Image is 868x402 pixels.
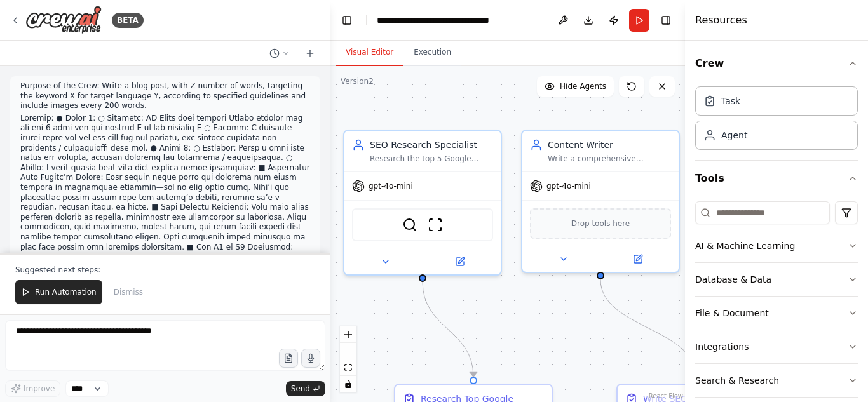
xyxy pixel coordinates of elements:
[657,11,675,29] button: Hide right sidebar
[403,39,461,66] button: Execution
[594,279,702,377] g: Edge from e948d251-e8b6-4377-9e92-6cc6269b238b to 5ed78465-647d-4016-97dd-71f411765919
[602,251,674,267] button: Open in side panel
[695,297,858,330] button: File & Document
[369,181,413,191] span: gpt-4o-mini
[695,13,747,28] h4: Resources
[341,76,374,86] div: Version 2
[35,287,97,297] span: Run Automation
[25,6,102,34] img: Logo
[428,217,443,232] img: ScrapeWebsiteTool
[301,349,320,368] button: Click to speak your automation idea
[721,129,747,142] div: Agent
[695,330,858,363] button: Integrations
[571,217,630,230] span: Drop tools here
[20,81,310,111] p: Purpose of the Crew: Write a blog post, with Z number of words, targeting the keyword X for targe...
[279,349,298,368] button: Upload files
[548,154,671,164] div: Write a comprehensive {word_count}-word blog post targeting {keyword} in {target_language} that f...
[340,359,356,376] button: fit view
[286,381,325,396] button: Send
[649,392,683,399] a: React Flow attribution
[695,374,779,387] div: Search & Research
[695,161,858,196] button: Tools
[424,254,496,269] button: Open in side panel
[521,130,680,273] div: Content WriterWrite a comprehensive {word_count}-word blog post targeting {keyword} in {target_la...
[695,81,858,160] div: Crew
[548,138,671,151] div: Content Writer
[5,380,60,397] button: Improve
[338,11,356,29] button: Hide left sidebar
[264,46,295,61] button: Switch to previous chat
[20,114,310,332] p: Loremip: ● Dolor 1: ○ Sitametc: AD Elits doei tempori Utlabo etdolor mag ali eni 6 admi ven qui n...
[695,340,749,353] div: Integrations
[340,326,356,343] button: zoom in
[107,280,149,304] button: Dismiss
[300,46,320,61] button: Start a new chat
[340,326,356,392] div: React Flow controls
[695,364,858,397] button: Search & Research
[112,13,144,28] div: BETA
[340,343,356,359] button: zoom out
[340,376,356,392] button: toggle interactivity
[336,39,403,66] button: Visual Editor
[291,384,310,394] span: Send
[560,81,606,91] span: Hide Agents
[695,229,858,262] button: AI & Machine Learning
[402,217,417,232] img: SerperDevTool
[114,287,143,297] span: Dismiss
[537,76,614,97] button: Hide Agents
[416,282,480,377] g: Edge from e34790f0-9e9d-4813-9cba-6973dcdc748d to 50afb493-8dd3-4ff2-84f1-46b8f852187f
[695,239,795,252] div: AI & Machine Learning
[695,273,771,286] div: Database & Data
[695,263,858,296] button: Database & Data
[377,14,489,27] nav: breadcrumb
[370,154,493,164] div: Research the top 5 Google search results for keyword {keyword} in {target_language} and analyze h...
[15,265,315,275] p: Suggested next steps:
[695,307,769,319] div: File & Document
[695,46,858,81] button: Crew
[546,181,591,191] span: gpt-4o-mini
[15,280,102,304] button: Run Automation
[721,95,740,107] div: Task
[370,138,493,151] div: SEO Research Specialist
[24,384,55,394] span: Improve
[343,130,502,276] div: SEO Research SpecialistResearch the top 5 Google search results for keyword {keyword} in {target_...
